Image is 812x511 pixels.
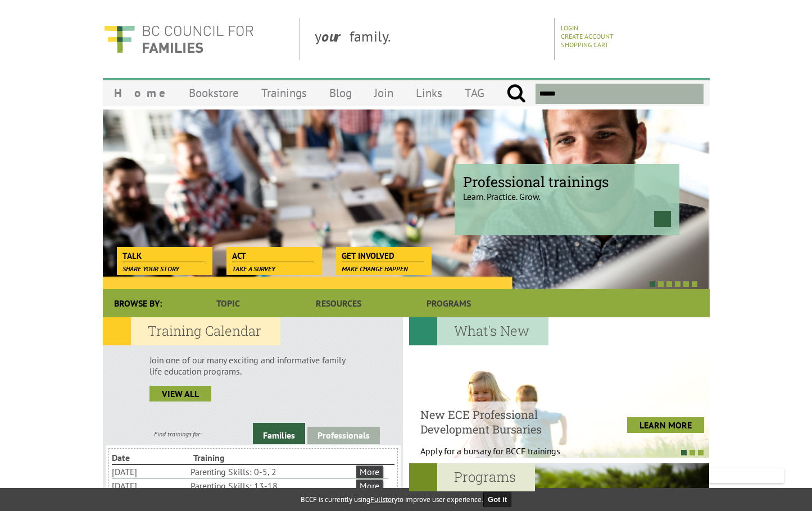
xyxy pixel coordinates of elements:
div: Browse By: [103,289,173,317]
a: Act Take a survey [226,247,320,263]
span: Share your story [123,264,179,273]
a: Professionals [307,427,380,444]
a: Fullstory [370,495,397,504]
li: Parenting Skills: 13-18 [190,479,353,492]
a: Bookstore [178,80,250,106]
a: Programs [393,289,503,317]
p: Join one of our many exciting and informative family life education programs. [149,354,357,377]
li: Date [112,451,191,464]
a: Talk Share your story [117,247,211,263]
a: More [356,466,383,478]
button: Got it [483,492,511,507]
a: Families [253,423,305,444]
strong: our [321,27,350,45]
a: view all [149,386,211,401]
li: [DATE] [112,465,189,478]
a: TAG [453,80,496,106]
a: Login [561,24,578,32]
a: Get Involved Make change happen [336,247,430,263]
span: Make change happen [342,264,408,273]
div: Find trainings for: [103,430,253,438]
a: Join [363,80,405,106]
span: Act [232,250,315,262]
span: Professional trainings [463,172,671,191]
a: Links [405,80,453,106]
li: Training [193,451,273,464]
input: Submit [506,84,526,104]
h2: Programs [409,463,535,491]
img: BC Council for FAMILIES [103,18,255,60]
span: Take a survey [232,264,275,273]
a: Resources [283,289,393,317]
span: Get Involved [342,250,424,262]
a: Topic [173,289,283,317]
a: Create Account [561,32,614,40]
a: LEARN MORE [627,417,704,433]
h2: What's New [409,317,548,345]
div: y family. [306,18,555,60]
p: Learn. Practice. Grow. [463,181,671,202]
li: Parenting Skills: 0-5, 2 [190,465,353,478]
a: Home [103,80,178,106]
a: Trainings [250,80,318,106]
span: Talk [123,250,205,262]
a: Shopping Cart [561,40,609,49]
h4: New ECE Professional Development Bursaries [420,407,588,436]
h2: Training Calendar [103,317,280,345]
a: Blog [318,80,363,106]
li: [DATE] [112,479,189,492]
a: More [356,480,383,492]
p: Apply for a bursary for BCCF trainings West... [420,445,588,468]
